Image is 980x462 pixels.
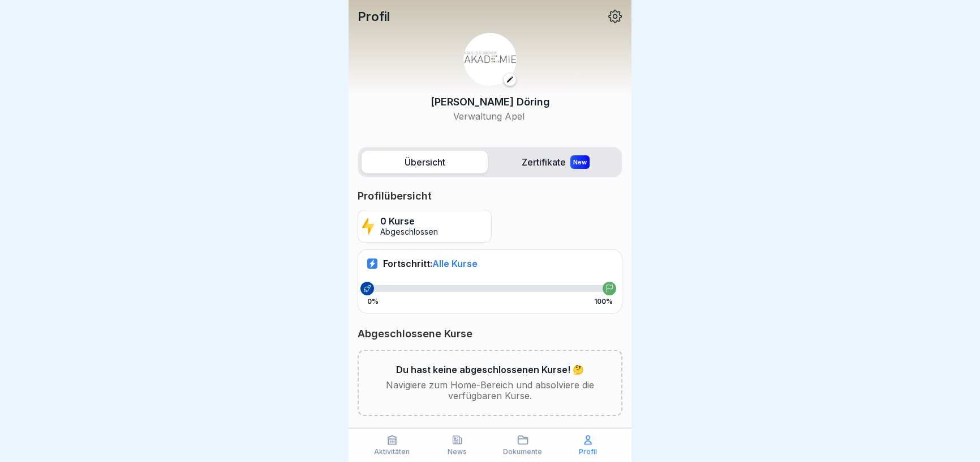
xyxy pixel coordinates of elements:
span: Alle Kurse [432,258,478,269]
p: Aktivitäten [374,448,410,456]
p: Navigiere zum Home-Bereich und absolviere die verfügbaren Kurse. [377,380,603,401]
p: Profilübersicht [358,189,622,203]
label: Übersicht [362,151,488,173]
p: Profil [358,9,390,24]
p: Abgeschlossen [380,227,438,237]
p: Verwaltung Apel [431,109,550,123]
img: h1uq8udo25ity8yr8xlavs7l.png [463,33,517,86]
p: 100% [594,298,613,306]
p: News [448,448,467,456]
p: 0 Kurse [380,216,438,227]
p: Dokumente [503,448,542,456]
p: Du hast keine abgeschlossenen Kurse! 🤔 [396,364,584,375]
p: Fortschritt: [383,258,478,269]
p: Abgeschlossene Kurse [358,327,622,341]
p: Profil [579,448,597,456]
p: [PERSON_NAME] Döring [431,94,550,109]
img: lightning.svg [362,217,375,236]
label: Zertifikate [492,151,618,173]
div: New [570,155,590,169]
p: 0% [367,298,379,306]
